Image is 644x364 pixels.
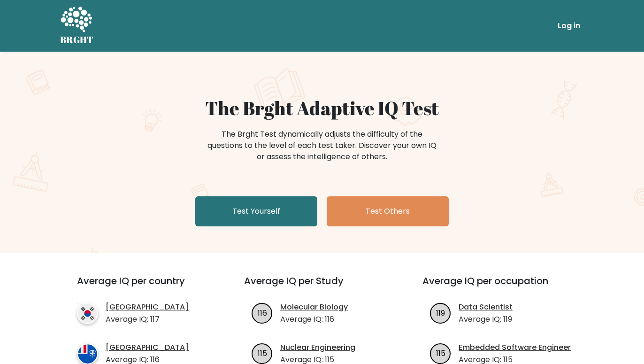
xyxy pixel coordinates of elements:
a: Data Scientist [459,302,513,313]
text: 115 [258,348,267,358]
a: Nuclear Engineering [280,342,355,353]
h3: Average IQ per occupation [422,275,578,298]
img: country [77,303,98,324]
a: Test Yourself [195,196,317,226]
a: Test Others [327,196,449,226]
p: Average IQ: 117 [106,314,189,325]
a: [GEOGRAPHIC_DATA] [106,342,189,353]
text: 119 [436,307,445,318]
text: 115 [436,348,445,358]
p: Average IQ: 119 [459,314,513,325]
h3: Average IQ per Study [244,275,400,298]
h1: The Brght Adaptive IQ Test [93,97,551,119]
a: Molecular Biology [280,302,348,313]
h3: Average IQ per country [77,275,210,298]
a: [GEOGRAPHIC_DATA] [106,302,189,313]
a: Log in [554,16,584,35]
text: 116 [258,307,267,318]
a: BRGHT [60,4,94,48]
h5: BRGHT [60,34,94,46]
p: Average IQ: 116 [280,314,348,325]
div: The Brght Test dynamically adjusts the difficulty of the questions to the level of each test take... [205,129,439,163]
a: Embedded Software Engineer [459,342,571,353]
